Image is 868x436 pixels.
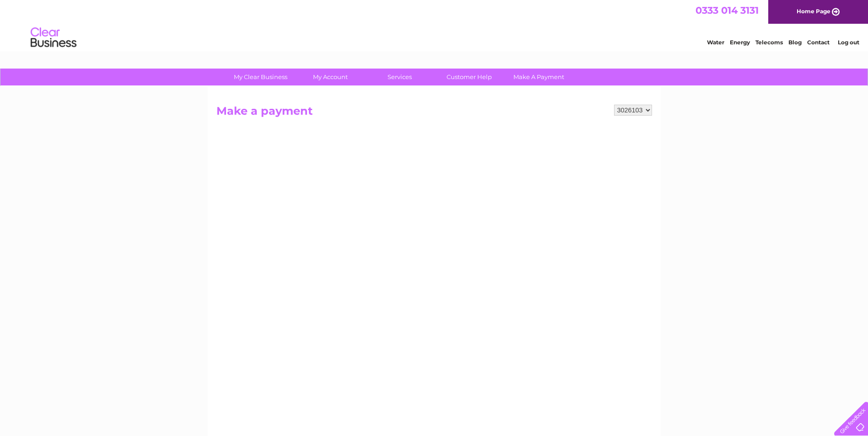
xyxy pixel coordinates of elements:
[501,69,577,85] a: Make A Payment
[730,39,750,46] a: Energy
[223,69,298,85] a: My Clear Business
[362,69,437,85] a: Services
[216,105,652,122] h2: Make a payment
[431,69,507,85] a: Customer Help
[292,69,368,85] a: My Account
[755,39,783,46] a: Telecoms
[218,5,651,44] div: Clear Business is a trading name of Verastar Limited (registered in [GEOGRAPHIC_DATA] No. 3667643...
[695,5,759,16] a: 0333 014 3131
[30,24,77,52] img: logo.png
[838,39,859,46] a: Log out
[707,39,724,46] a: Water
[807,39,830,46] a: Contact
[788,39,802,46] a: Blog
